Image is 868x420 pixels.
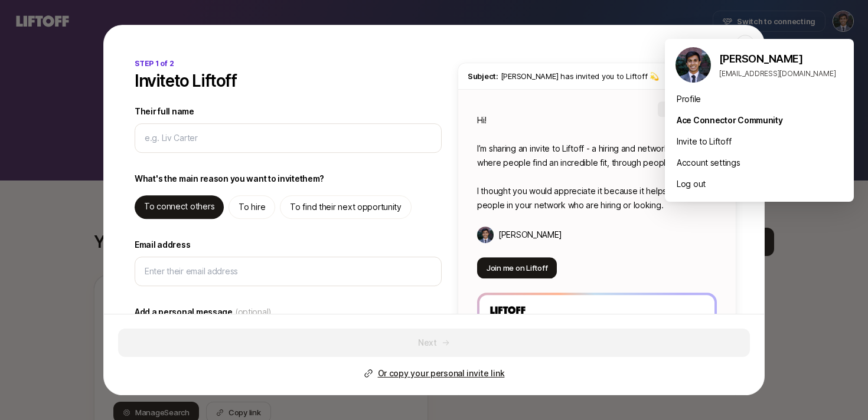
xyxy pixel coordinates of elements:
[364,366,505,380] button: Or copy your personal invite link
[489,304,527,316] img: Liftoff Logo
[498,228,562,242] p: [PERSON_NAME]
[468,70,726,82] p: [PERSON_NAME] has invited you to Liftoff 💫
[477,257,557,278] button: Join me on Liftoff
[235,305,272,319] span: (optional)
[135,172,324,186] p: What's the main reason you want to invite them ?
[135,305,442,319] label: Add a personal message
[378,366,505,380] p: Or copy your personal invite link
[135,104,442,119] label: Their full name
[135,238,442,252] label: Email address
[468,71,498,81] span: Subject:
[665,104,717,114] p: INVITE PREVIEW
[290,200,402,214] p: To find their next opportunity
[145,131,432,145] input: e.g. Liv Carter
[145,264,432,278] input: Enter their email address
[144,199,214,214] p: To connect others
[477,227,494,243] img: Avi
[477,113,717,212] p: Hi! I’m sharing an invite to Liftoff - a hiring and networking platform where people find an incr...
[135,71,237,90] p: Invite to Liftoff
[135,58,174,69] p: STEP 1 of 2
[239,200,265,214] p: To hire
